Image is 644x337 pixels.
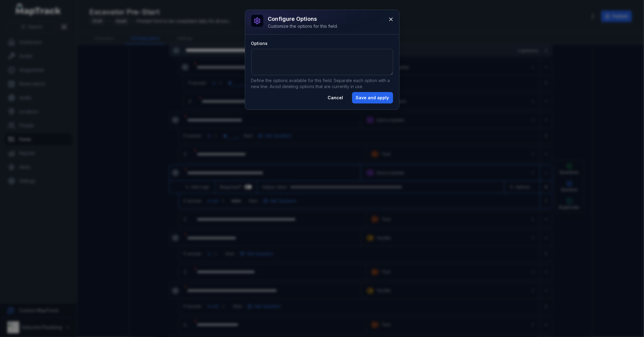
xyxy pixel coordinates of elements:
[251,78,393,90] p: Define the options available for this field. Separate each option with a new line. Avoid deleting...
[268,23,338,29] div: Customize the options for this field.
[352,92,393,103] button: Save and apply
[268,15,338,23] h3: Configure options
[251,40,268,46] label: Options
[324,92,347,103] button: Cancel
